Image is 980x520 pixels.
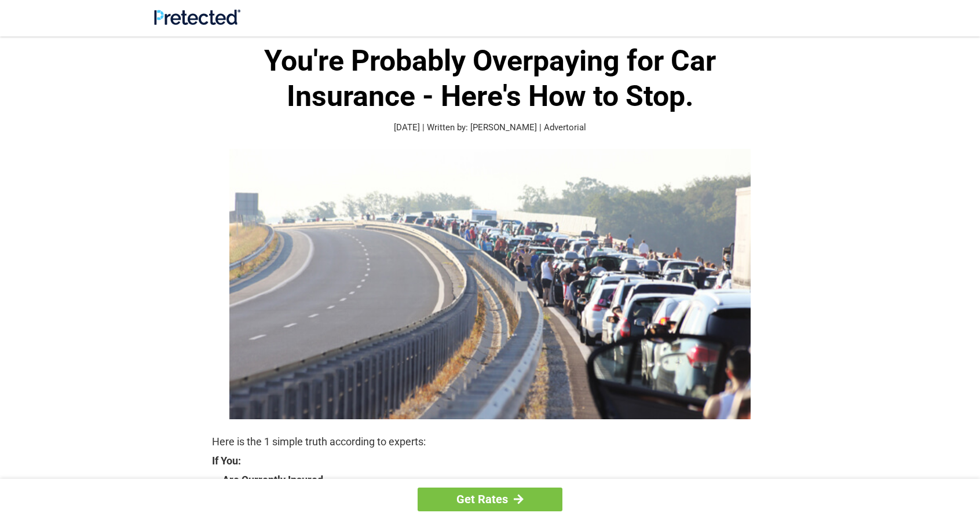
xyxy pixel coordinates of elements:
img: Site Logo [154,9,240,25]
p: Here is the 1 simple truth according to experts: [212,434,768,450]
a: Site Logo [154,16,240,27]
strong: If You: [212,456,768,466]
h1: You're Probably Overpaying for Car Insurance - Here's How to Stop. [212,43,768,114]
p: [DATE] | Written by: [PERSON_NAME] | Advertorial [212,121,768,134]
strong: Are Currently Insured [222,472,768,488]
a: Get Rates [418,488,562,511]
